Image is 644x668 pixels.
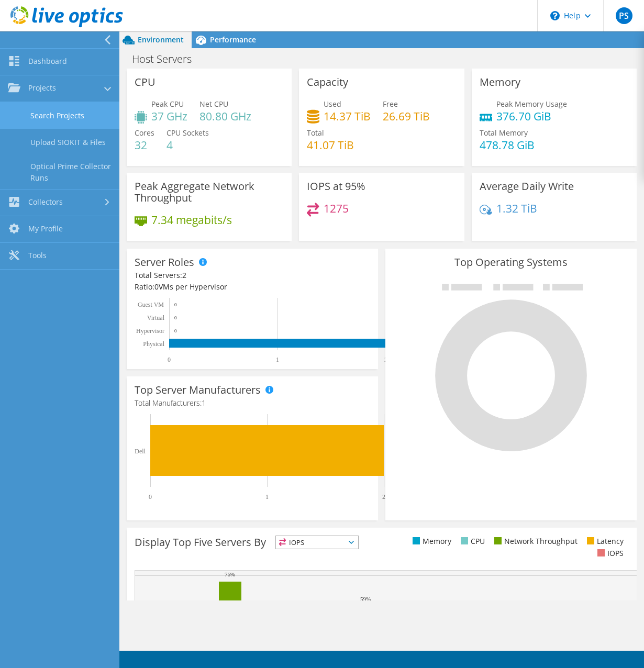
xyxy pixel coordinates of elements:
[143,340,164,348] text: Physical
[136,327,164,335] text: Hypervisor
[307,128,324,138] span: Total
[168,356,171,363] text: 0
[174,328,177,333] text: 0
[324,110,371,122] h4: 14.37 TiB
[199,110,251,122] h4: 80.80 GHz
[135,270,252,281] div: Total Servers:
[393,257,629,268] h3: Top Operating Systems
[174,315,177,320] text: 0
[135,281,370,293] div: Ratio: VMs per Hypervisor
[138,35,184,44] span: Environment
[182,270,186,280] span: 2
[138,301,164,308] text: Guest VM
[307,76,348,88] h3: Capacity
[154,282,159,292] span: 0
[550,11,560,20] svg: \n
[616,7,632,24] span: PS
[480,139,535,151] h4: 478.78 GiB
[324,203,349,214] h4: 1275
[584,536,624,547] li: Latency
[135,181,284,204] h3: Peak Aggregate Network Throughput
[496,99,567,109] span: Peak Memory Usage
[225,571,235,577] text: 76%
[135,139,154,151] h4: 32
[127,53,208,65] h1: Host Servers
[135,128,154,138] span: Cores
[480,181,574,192] h3: Average Daily Write
[135,448,146,455] text: Dell
[202,398,206,408] span: 1
[166,128,209,138] span: CPU Sockets
[307,139,354,151] h4: 41.07 TiB
[360,596,371,602] text: 59%
[480,128,528,138] span: Total Memory
[383,110,430,122] h4: 26.69 TiB
[135,384,261,396] h3: Top Server Manufacturers
[383,99,398,109] span: Free
[595,548,624,559] li: IOPS
[496,110,567,122] h4: 376.70 GiB
[458,536,485,547] li: CPU
[135,257,194,268] h3: Server Roles
[135,76,156,88] h3: CPU
[410,536,451,547] li: Memory
[151,214,232,226] h4: 7.34 megabits/s
[496,203,537,214] h4: 1.32 TiB
[147,314,165,321] text: Virtual
[276,536,358,549] span: IOPS
[199,99,228,109] span: Net CPU
[480,76,520,88] h3: Memory
[276,356,279,363] text: 1
[174,302,177,307] text: 0
[135,397,370,409] h4: Total Manufacturers:
[307,181,365,192] h3: IOPS at 95%
[166,139,209,151] h4: 4
[149,493,152,500] text: 0
[210,35,256,44] span: Performance
[151,110,187,122] h4: 37 GHz
[151,99,184,109] span: Peak CPU
[265,493,269,500] text: 1
[324,99,341,109] span: Used
[492,536,578,547] li: Network Throughput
